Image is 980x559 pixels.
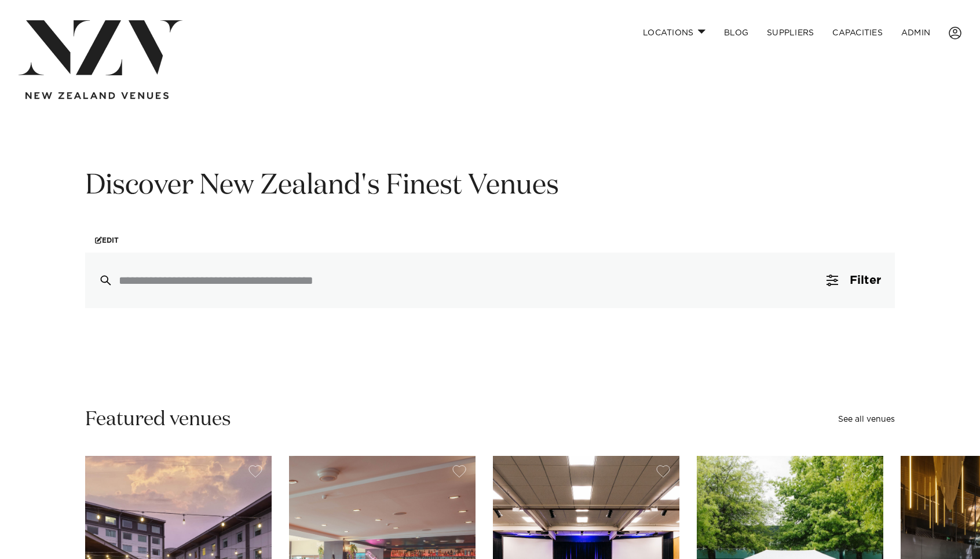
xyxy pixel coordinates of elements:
h2: Featured venues [85,407,231,433]
a: BLOG [715,20,758,45]
a: ADMIN [892,20,939,45]
a: SUPPLIERS [758,20,823,45]
span: Filter [850,275,881,286]
button: Filter [813,253,895,308]
a: Locations [634,20,715,45]
a: Edit [85,228,129,253]
a: See all venues [838,415,895,423]
h1: Discover New Zealand's Finest Venues [85,168,895,204]
img: nzv-logo.png [19,20,182,75]
a: Capacities [823,20,892,45]
img: new-zealand-venues-text.png [25,92,169,100]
